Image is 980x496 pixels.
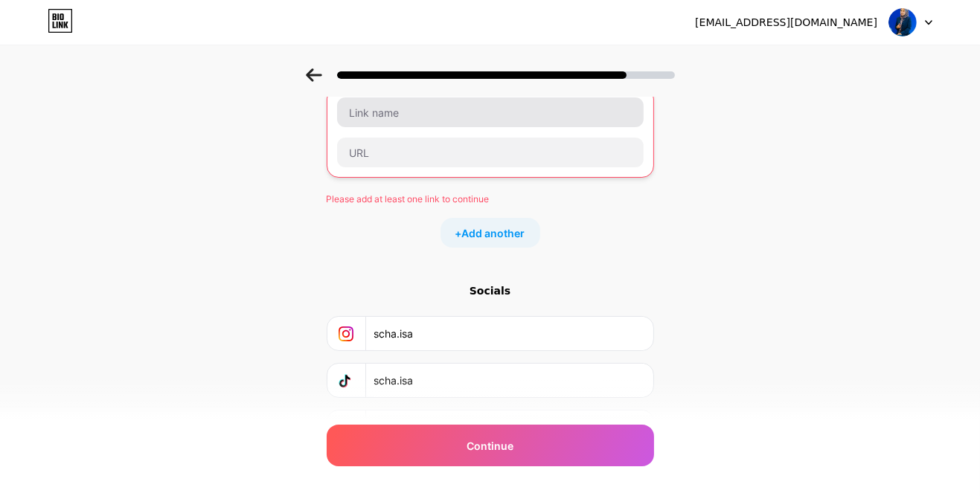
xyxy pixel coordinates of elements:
input: URL [374,364,644,397]
span: Continue [467,438,513,454]
span: Add another [462,225,525,241]
div: [EMAIL_ADDRESS][DOMAIN_NAME] [695,15,877,30]
input: Link name [337,97,644,127]
input: URL [337,138,644,167]
div: Please add at least one link to continue [327,193,654,206]
div: + [441,218,540,248]
img: aishahisa [888,8,917,36]
input: URL [374,317,644,350]
div: Socials [327,283,654,298]
input: URL [374,410,644,444]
